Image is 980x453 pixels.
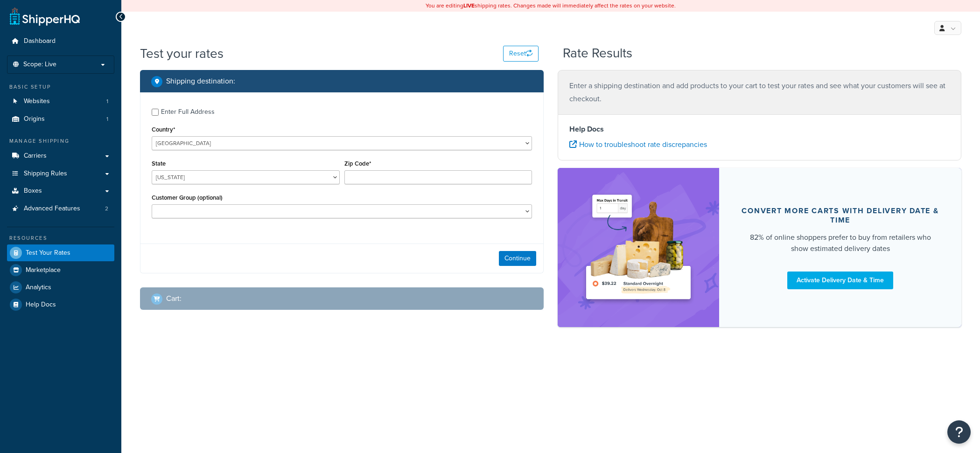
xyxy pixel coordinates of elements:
[7,93,114,110] a: Websites1
[166,294,182,303] h2: Cart :
[166,77,235,85] h2: Shipping destination :
[569,124,950,135] h4: Help Docs
[7,83,114,91] div: Basic Setup
[7,182,114,200] a: Boxes
[26,249,70,257] span: Test Your Rates
[7,93,114,110] li: Websites
[7,262,114,279] a: Marketplace
[947,420,971,444] button: Open Resource Center
[499,251,536,266] button: Continue
[26,284,51,292] span: Analytics
[569,139,707,150] a: How to troubleshoot rate discrepancies
[463,1,475,10] b: LIVE
[152,109,159,116] input: Enter Full Address
[24,37,56,45] span: Dashboard
[105,205,108,213] span: 2
[7,279,114,296] a: Analytics
[7,111,114,128] a: Origins1
[23,61,56,69] span: Scope: Live
[7,137,114,145] div: Manage Shipping
[24,152,47,160] span: Carriers
[563,46,632,61] h2: Rate Results
[7,296,114,313] a: Help Docs
[7,111,114,128] li: Origins
[569,79,950,105] p: Enter a shipping destination and add products to your cart to test your rates and see what your c...
[7,234,114,242] div: Resources
[787,272,893,289] a: Activate Delivery Date & Time
[24,187,42,195] span: Boxes
[152,160,166,167] label: State
[24,170,67,178] span: Shipping Rules
[7,200,114,217] li: Advanced Features
[580,182,697,313] img: feature-image-ddt-36eae7f7280da8017bfb280eaccd9c446f90b1fe08728e4019434db127062ab4.png
[7,165,114,182] a: Shipping Rules
[503,46,539,62] button: Reset
[24,205,80,213] span: Advanced Features
[26,301,56,309] span: Help Docs
[152,126,175,133] label: Country*
[24,115,45,123] span: Origins
[24,98,50,105] span: Websites
[742,232,939,254] div: 82% of online shoppers prefer to buy from retailers who show estimated delivery dates
[7,200,114,217] a: Advanced Features2
[7,33,114,50] a: Dashboard
[344,160,371,167] label: Zip Code*
[26,266,61,274] span: Marketplace
[152,194,223,201] label: Customer Group (optional)
[7,244,114,261] a: Test Your Rates
[106,98,108,105] span: 1
[7,147,114,165] a: Carriers
[742,206,939,225] div: Convert more carts with delivery date & time
[161,105,215,118] div: Enter Full Address
[140,44,224,63] h1: Test your rates
[106,115,108,123] span: 1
